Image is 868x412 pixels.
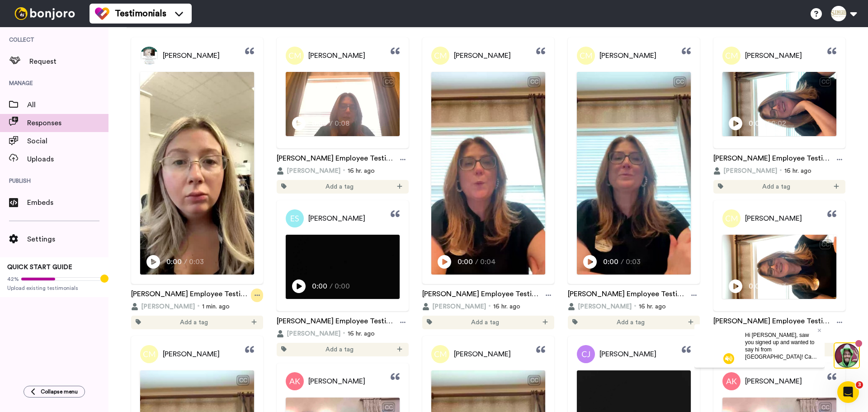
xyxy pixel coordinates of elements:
button: [PERSON_NAME] [131,302,195,311]
span: All [27,99,108,110]
img: tm-color.svg [95,6,109,21]
img: Profile Picture [431,345,449,363]
img: Video Thumbnail [286,235,400,299]
div: 16 hr. ago [277,166,409,175]
a: [PERSON_NAME] Employee Testimonials [131,289,251,302]
span: / [184,256,187,267]
span: Add a tag [471,318,499,327]
span: Request [29,56,108,67]
span: / [330,118,333,129]
div: Tooltip anchor [100,275,108,283]
span: [PERSON_NAME] [454,50,511,61]
span: Settings [27,234,108,245]
span: [PERSON_NAME] [308,376,365,387]
div: CC [820,403,831,412]
span: 0:00 [312,281,328,292]
span: [PERSON_NAME] [745,50,802,61]
a: [PERSON_NAME] Employee Testimonials [277,316,396,329]
span: / [475,256,478,267]
img: Video Thumbnail [722,72,836,136]
span: 0:00 [603,256,619,267]
a: [PERSON_NAME] Employee Testimonials [713,316,833,329]
img: bj-logo-header-white.svg [11,7,79,20]
button: [PERSON_NAME] [422,302,486,311]
img: Video Thumbnail [286,72,400,136]
button: Collapse menu [24,386,85,398]
button: [PERSON_NAME] [713,166,777,175]
img: Video Thumbnail [722,235,836,299]
div: CC [820,77,831,86]
div: CC [237,376,249,385]
span: 0:08 [335,118,350,129]
span: Upload existing testimonials [7,284,101,292]
span: Social [27,136,108,147]
div: 16 hr. ago [277,329,409,338]
span: 0:00 [166,256,182,267]
span: [PERSON_NAME] [287,329,340,338]
div: CC [674,77,685,86]
span: QUICK START GUIDE [7,264,72,270]
span: 0:00 [312,118,328,129]
a: [PERSON_NAME] Employee Testimonials [713,153,833,166]
span: Add a tag [325,345,354,354]
img: mute-white.svg [29,29,40,40]
span: 0:03 [626,256,642,267]
span: Collapse menu [41,388,78,395]
div: 16 hr. ago [713,166,845,175]
img: Profile Picture [577,345,595,363]
span: 0:03 [189,256,205,267]
span: 3 [856,381,863,388]
span: [PERSON_NAME] [141,302,195,311]
span: Add a tag [762,182,790,191]
iframe: Intercom live chat [837,381,859,403]
img: Profile Picture [722,209,741,227]
span: [PERSON_NAME] [578,302,632,311]
span: 0:00 [749,118,764,129]
span: 0:00 [335,281,350,292]
img: Profile Picture [722,372,741,390]
img: Profile Picture [722,47,741,65]
span: / [621,256,624,267]
button: [PERSON_NAME] [277,329,340,338]
span: [PERSON_NAME] [163,349,220,360]
span: Add a tag [617,318,645,327]
span: 42% [7,275,19,283]
span: 0:00 [749,281,764,292]
span: [PERSON_NAME] [745,213,802,224]
span: / [766,281,769,292]
span: [PERSON_NAME] [287,166,340,175]
img: Video Thumbnail [140,72,254,275]
div: 16 hr. ago [422,302,554,311]
span: Testimonials [115,7,166,20]
img: Profile Picture [286,209,304,227]
span: [PERSON_NAME] [432,302,486,311]
a: [PERSON_NAME] Employee Testimonials [568,289,688,302]
span: 0:03 [771,281,787,292]
button: [PERSON_NAME] [568,302,632,311]
span: [PERSON_NAME] [599,349,656,360]
img: 3183ab3e-59ed-45f6-af1c-10226f767056-1659068401.jpg [1,2,25,26]
div: CC [820,240,831,249]
img: Profile Picture [577,47,595,65]
img: Profile Picture [140,47,158,65]
div: CC [383,403,394,412]
span: [PERSON_NAME] [599,50,656,61]
div: CC [383,77,394,86]
a: [PERSON_NAME] Employee Testimonials [422,289,542,302]
img: Profile Picture [286,372,304,390]
span: Hi [PERSON_NAME], saw you signed up and wanted to say hi from [GEOGRAPHIC_DATA]! Can't wait to he... [51,8,123,94]
span: 0:00 [458,256,473,267]
span: [PERSON_NAME] [308,50,365,61]
span: [PERSON_NAME] [745,376,802,387]
a: [PERSON_NAME] Employee Testimonials [277,153,396,166]
div: 16 hr. ago [568,302,700,311]
span: Responses [27,118,108,128]
img: Profile Picture [286,47,304,65]
img: Profile Picture [431,47,449,65]
img: Profile Picture [140,345,158,363]
img: Video Thumbnail [577,72,691,275]
span: 0:04 [480,256,496,267]
span: [PERSON_NAME] [163,50,220,61]
span: Uploads [27,154,108,165]
span: [PERSON_NAME] [723,166,777,175]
